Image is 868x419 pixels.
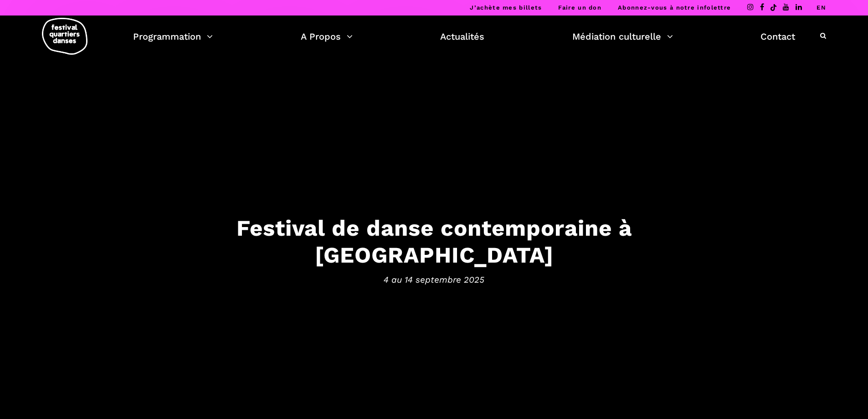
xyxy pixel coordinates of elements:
a: Abonnez-vous à notre infolettre [618,4,731,11]
a: Faire un don [558,4,601,11]
a: Programmation [133,29,213,44]
a: Actualités [440,29,484,44]
h3: Festival de danse contemporaine à [GEOGRAPHIC_DATA] [152,215,717,269]
a: A Propos [301,29,353,44]
a: J’achète mes billets [470,4,542,11]
img: logo-fqd-med [42,18,87,55]
a: EN [817,4,826,11]
a: Contact [760,29,795,44]
a: Médiation culturelle [572,29,673,44]
span: 4 au 14 septembre 2025 [152,273,717,286]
